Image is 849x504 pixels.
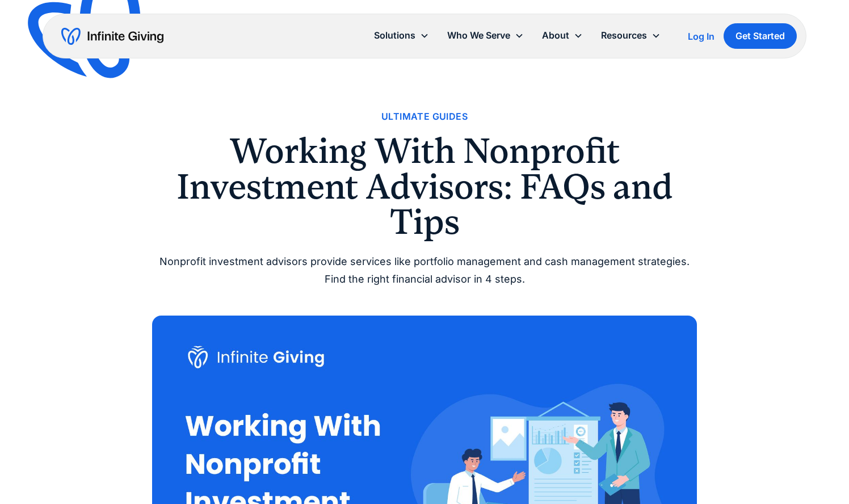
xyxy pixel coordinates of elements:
h1: Working With Nonprofit Investment Advisors: FAQs and Tips [152,133,697,240]
div: Who We Serve [447,28,510,43]
a: home [61,27,163,45]
div: Solutions [365,23,438,48]
div: About [542,28,569,43]
a: Ultimate Guides [381,109,468,124]
div: Resources [601,28,647,43]
div: Nonprofit investment advisors provide services like portfolio management and cash management stra... [152,253,697,288]
div: Resources [592,23,670,48]
div: About [533,23,592,48]
div: Log In [688,32,714,41]
div: Who We Serve [438,23,533,48]
a: Get Started [724,23,797,49]
div: Solutions [374,28,415,43]
a: Log In [688,30,714,43]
